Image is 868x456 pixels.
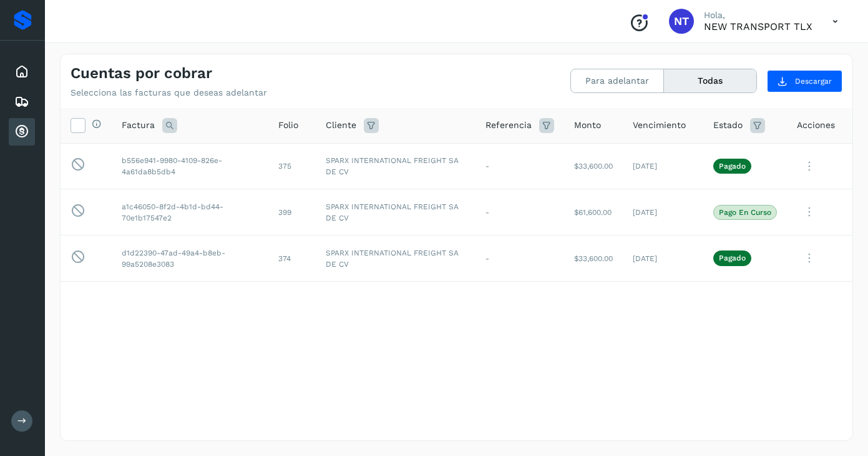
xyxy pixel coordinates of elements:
span: Factura [122,119,155,132]
h4: Cuentas por cobrar [71,64,212,82]
td: $33,600.00 [564,143,623,189]
td: 374 [268,235,316,282]
span: Monto [574,119,601,132]
td: 399 [268,189,316,235]
td: 375 [268,143,316,189]
td: [DATE] [623,235,703,282]
div: Embarques [9,88,35,116]
div: Inicio [9,58,35,86]
p: NEW TRANSPORT TLX [704,21,812,32]
p: Pagado [719,254,746,262]
span: Referencia [485,119,532,132]
p: Selecciona las facturas que deseas adelantar [71,87,267,98]
button: Descargar [767,70,842,92]
td: $61,600.00 [564,189,623,235]
span: Cliente [326,119,356,132]
button: Todas [664,69,756,92]
td: d1d22390-47ad-49a4-b8eb-99a5208e3083 [112,235,268,282]
td: a1c46050-8f2d-4b1d-bd44-70e1b17547e2 [112,189,268,235]
p: Pago en curso [719,208,771,217]
td: SPARX INTERNATIONAL FREIGHT SA DE CV [316,189,475,235]
td: SPARX INTERNATIONAL FREIGHT SA DE CV [316,235,475,282]
td: $33,600.00 [564,235,623,282]
p: Hola, [704,10,812,21]
span: Folio [278,119,298,132]
span: Estado [713,119,743,132]
td: [DATE] [623,189,703,235]
span: Vencimiento [633,119,686,132]
p: Pagado [719,162,746,171]
td: [DATE] [623,143,703,189]
td: - [475,235,564,282]
td: - [475,189,564,235]
button: Para adelantar [571,69,664,92]
td: - [475,143,564,189]
td: SPARX INTERNATIONAL FREIGHT SA DE CV [316,143,475,189]
span: Acciones [797,119,835,132]
td: b556e941-9980-4109-826e-4a61da8b5db4 [112,143,268,189]
div: Cuentas por cobrar [9,118,35,146]
span: Descargar [795,76,832,87]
